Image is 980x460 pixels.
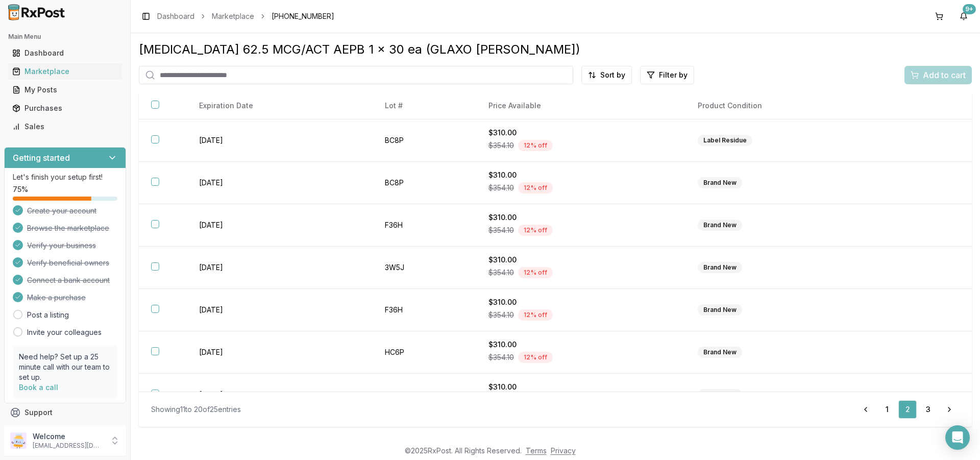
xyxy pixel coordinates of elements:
td: HC6P [373,374,476,416]
div: Label Residue [698,135,752,146]
th: Price Available [476,92,686,119]
a: Post a listing [27,310,69,320]
th: Expiration Date [187,92,372,119]
td: [DATE] [187,247,372,289]
div: $310.00 [488,128,674,138]
a: Invite your colleagues [27,327,102,337]
td: [DATE] [187,331,372,374]
div: Sales [12,122,118,132]
span: Verify beneficial owners [27,258,109,268]
div: Brand New [698,389,742,400]
a: Dashboard [8,44,122,62]
div: Dashboard [12,48,118,58]
div: Marketplace [12,66,118,77]
span: Connect a bank account [27,275,110,285]
button: Marketplace [4,63,126,80]
td: 3W5J [373,247,476,289]
div: Brand New [698,262,742,273]
img: RxPost Logo [4,4,69,20]
a: Book a call [19,383,58,392]
div: Brand New [698,220,742,231]
div: 12 % off [518,225,553,236]
a: Go to next page [939,400,960,419]
span: [PHONE_NUMBER] [272,11,334,21]
span: $354.10 [488,268,514,278]
a: Marketplace [212,11,254,21]
a: 1 [878,400,896,419]
div: Brand New [698,177,742,188]
span: $354.10 [488,225,514,235]
td: F36H [373,289,476,331]
div: 12 % off [518,309,553,321]
div: 12 % off [518,140,553,151]
button: Sales [4,118,126,135]
span: $354.10 [488,140,514,151]
div: $310.00 [488,297,674,307]
img: User avatar [10,432,27,449]
a: 3 [919,400,937,419]
div: $310.00 [488,255,674,265]
th: Lot # [373,92,476,119]
div: 12 % off [518,267,553,278]
a: My Posts [8,81,122,99]
span: Sort by [600,70,625,80]
a: Purchases [8,99,122,117]
button: Dashboard [4,45,126,61]
a: Privacy [551,446,576,455]
div: Showing 11 to 20 of 25 entries [151,404,241,415]
p: Need help? Set up a 25 minute call with our team to set up. [19,352,111,382]
td: BC8P [373,119,476,162]
td: [DATE] [187,162,372,204]
div: [MEDICAL_DATA] 62.5 MCG/ACT AEPB 1 x 30 ea (GLAXO [PERSON_NAME]) [139,41,972,58]
button: Support [4,403,126,422]
p: [EMAIL_ADDRESS][DOMAIN_NAME] [33,442,104,450]
div: $310.00 [488,212,674,223]
td: F36H [373,204,476,247]
button: Sort by [581,66,632,84]
p: Welcome [33,431,104,442]
td: BC8P [373,162,476,204]
button: Filter by [640,66,694,84]
nav: breadcrumb [157,11,334,21]
nav: pagination [855,400,960,419]
span: Make a purchase [27,293,86,303]
p: Let's finish your setup first! [13,172,117,182]
th: Product Condition [685,92,895,119]
a: Go to previous page [855,400,876,419]
span: Filter by [659,70,688,80]
span: Create your account [27,206,96,216]
span: 75 % [13,184,28,195]
button: Purchases [4,100,126,116]
td: [DATE] [187,119,372,162]
td: [DATE] [187,374,372,416]
td: [DATE] [187,289,372,331]
div: $310.00 [488,382,674,392]
h3: Getting started [13,152,70,164]
div: Brand New [698,347,742,358]
a: Terms [526,446,547,455]
div: 12 % off [518,182,553,193]
div: My Posts [12,85,118,95]
span: $354.10 [488,183,514,193]
div: 12 % off [518,352,553,363]
a: Marketplace [8,62,122,81]
button: My Posts [4,82,126,98]
div: Purchases [12,103,118,113]
div: Brand New [698,304,742,316]
button: 9+ [955,8,972,25]
span: Browse the marketplace [27,223,109,233]
div: 9+ [963,4,976,14]
a: 2 [898,400,917,419]
span: Verify your business [27,240,96,251]
a: Dashboard [157,11,194,21]
a: Sales [8,117,122,136]
span: $354.10 [488,310,514,320]
td: [DATE] [187,204,372,247]
span: $354.10 [488,352,514,362]
div: $310.00 [488,340,674,350]
td: HC6P [373,331,476,374]
div: $310.00 [488,170,674,180]
h2: Main Menu [8,33,122,41]
div: Open Intercom Messenger [945,425,970,450]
